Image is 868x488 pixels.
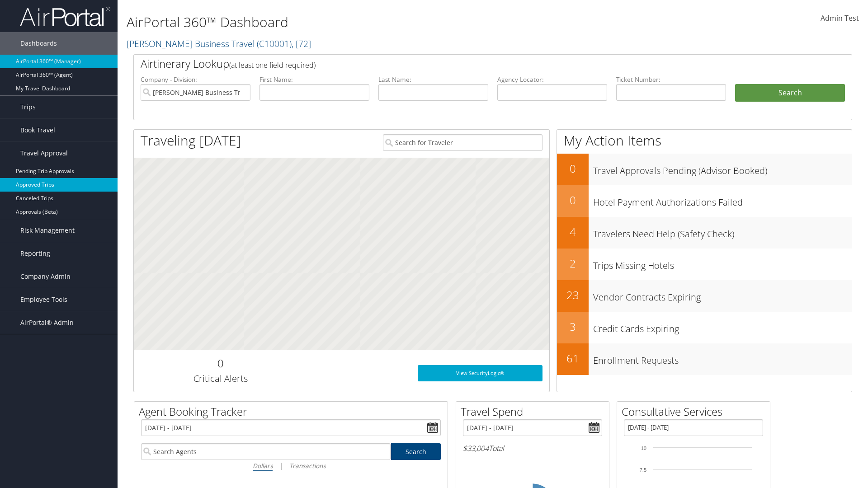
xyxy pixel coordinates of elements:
h2: Travel Spend [461,404,609,419]
h2: Airtinerary Lookup [141,56,785,71]
a: 0Travel Approvals Pending (Advisor Booked) [557,154,852,185]
h2: Consultative Services [622,404,770,419]
tspan: 7.5 [640,467,646,473]
h2: 2 [557,256,589,271]
h3: Credit Cards Expiring [593,318,852,335]
i: Transactions [289,461,325,470]
a: 0Hotel Payment Authorizations Failed [557,185,852,217]
span: Admin Test [821,13,859,23]
a: Search [391,443,441,460]
h3: Travel Approvals Pending (Advisor Booked) [593,160,852,177]
span: Book Travel [20,119,55,141]
h3: Trips Missing Hotels [593,255,852,272]
h3: Vendor Contracts Expiring [593,286,852,304]
span: Risk Management [20,219,75,242]
a: 4Travelers Need Help (Safety Check) [557,217,852,249]
label: Ticket Number: [616,75,726,84]
h2: 4 [557,224,589,239]
h1: AirPortal 360™ Dashboard [127,13,615,32]
a: [PERSON_NAME] Business Travel [127,38,311,50]
label: First Name: [259,75,369,84]
h2: 0 [141,356,300,371]
h3: Travelers Need Help (Safety Check) [593,223,852,240]
div: | [141,460,441,471]
span: Reporting [20,242,50,265]
a: 2Trips Missing Hotels [557,249,852,280]
span: ( C10001 ) [257,38,292,50]
a: 61Enrollment Requests [557,343,852,375]
span: (at least one field required) [229,60,316,70]
i: Dollars [253,461,273,470]
tspan: 10 [641,446,646,451]
span: Trips [20,96,36,118]
h3: Critical Alerts [141,372,300,385]
button: Search [735,84,845,102]
span: Travel Approval [20,142,68,164]
h2: 0 [557,192,589,208]
a: Admin Test [821,5,859,33]
input: Search Agents [141,443,391,460]
h2: 61 [557,351,589,366]
span: AirPortal® Admin [20,311,74,334]
h2: 0 [557,161,589,176]
img: airportal-logo.png [20,6,110,27]
a: 3Credit Cards Expiring [557,312,852,343]
span: Employee Tools [20,288,67,311]
h3: Hotel Payment Authorizations Failed [593,192,852,209]
h3: Enrollment Requests [593,350,852,367]
a: View SecurityLogic® [418,365,542,381]
label: Agency Locator: [497,75,607,84]
label: Company - Division: [141,75,250,84]
h6: Total [463,443,602,453]
span: $33,004 [463,443,489,453]
input: Search for Traveler [383,134,542,151]
h2: 23 [557,287,589,303]
span: , [ 72 ] [292,38,311,50]
a: 23Vendor Contracts Expiring [557,280,852,312]
h2: 3 [557,319,589,334]
span: Dashboards [20,32,57,55]
span: Company Admin [20,265,71,288]
label: Last Name: [378,75,488,84]
h2: Agent Booking Tracker [139,404,448,419]
h1: My Action Items [557,131,852,150]
h1: Traveling [DATE] [141,131,241,150]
